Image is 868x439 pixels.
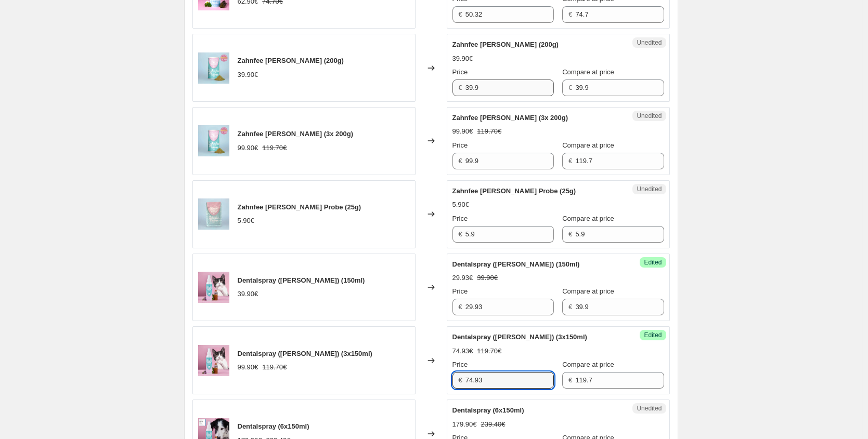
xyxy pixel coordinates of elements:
[562,287,614,295] span: Compare at price
[452,141,468,149] span: Price
[452,215,468,222] span: Price
[562,215,614,222] span: Compare at price
[452,346,473,356] div: 74.93€
[238,422,309,430] span: Dentalspray (6x150ml)
[477,273,498,283] strike: 39.90€
[562,141,614,149] span: Compare at price
[459,10,462,18] span: €
[637,404,662,413] span: Unedited
[452,187,576,195] span: Zahnfee [PERSON_NAME] Probe (25g)
[452,287,468,295] span: Price
[637,38,662,47] span: Unedited
[477,126,501,137] strike: 119.70€
[452,273,473,283] div: 29.93€
[452,114,568,122] span: Zahnfee [PERSON_NAME] (3x 200g)
[452,68,468,76] span: Price
[238,203,361,211] span: Zahnfee [PERSON_NAME] Probe (25g)
[452,41,559,48] span: Zahnfee [PERSON_NAME] (200g)
[198,272,229,303] img: bild_1_80x.jpg
[637,112,662,120] span: Unedited
[568,230,572,238] span: €
[198,198,229,230] img: zahnfee_pulver_probe_80x.jpg
[459,157,462,165] span: €
[452,361,468,368] span: Price
[637,185,662,193] span: Unedited
[452,333,587,341] span: Dentalspray ([PERSON_NAME]) (3x150ml)
[459,303,462,311] span: €
[477,346,501,356] strike: 119.70€
[452,260,580,268] span: Dentalspray ([PERSON_NAME]) (150ml)
[481,419,506,430] strike: 239.40€
[452,54,473,64] div: 39.90€
[568,157,572,165] span: €
[452,406,524,414] span: Dentalspray (6x150ml)
[568,10,572,18] span: €
[238,70,258,80] div: 39.90€
[459,376,462,384] span: €
[198,125,229,156] img: zahnfee_pulver_80x.png
[568,84,572,91] span: €
[238,289,258,299] div: 39.90€
[238,143,258,153] div: 99.90€
[198,345,229,376] img: bild_1_80x.jpg
[238,130,354,138] span: Zahnfee [PERSON_NAME] (3x 200g)
[238,57,344,64] span: Zahnfee [PERSON_NAME] (200g)
[568,303,572,311] span: €
[644,331,662,339] span: Edited
[238,276,365,284] span: Dentalspray ([PERSON_NAME]) (150ml)
[452,419,477,430] div: 179.90€
[238,350,372,357] span: Dentalspray ([PERSON_NAME]) (3x150ml)
[262,143,287,153] strike: 119.70€
[459,230,462,238] span: €
[562,68,614,76] span: Compare at price
[262,362,287,373] strike: 119.70€
[459,84,462,91] span: €
[198,52,229,84] img: zahnfee_pulver_80x.png
[562,361,614,368] span: Compare at price
[452,199,470,210] div: 5.90€
[568,376,572,384] span: €
[452,126,473,137] div: 99.90€
[644,258,662,267] span: Edited
[238,216,255,226] div: 5.90€
[238,362,258,373] div: 99.90€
